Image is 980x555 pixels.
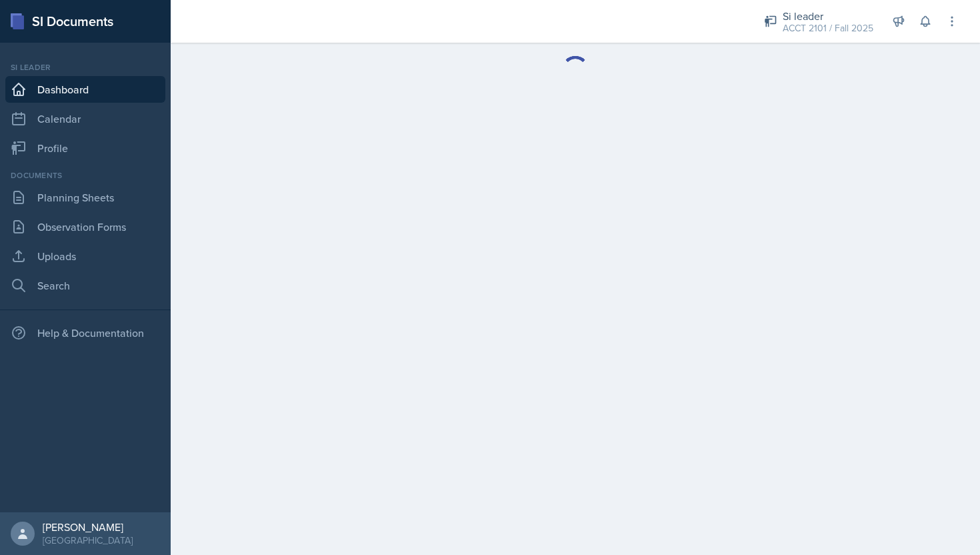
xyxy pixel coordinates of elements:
a: Uploads [5,243,165,269]
a: Planning Sheets [5,184,165,211]
a: Observation Forms [5,213,165,240]
div: Si leader [5,61,165,73]
div: Help & Documentation [5,320,165,346]
div: [PERSON_NAME] [43,520,133,534]
a: Dashboard [5,76,165,103]
div: [GEOGRAPHIC_DATA] [43,534,133,547]
a: Search [5,272,165,299]
div: Si leader [783,8,873,24]
div: ACCT 2101 / Fall 2025 [783,21,873,35]
a: Profile [5,135,165,161]
a: Calendar [5,105,165,132]
div: Documents [5,169,165,181]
